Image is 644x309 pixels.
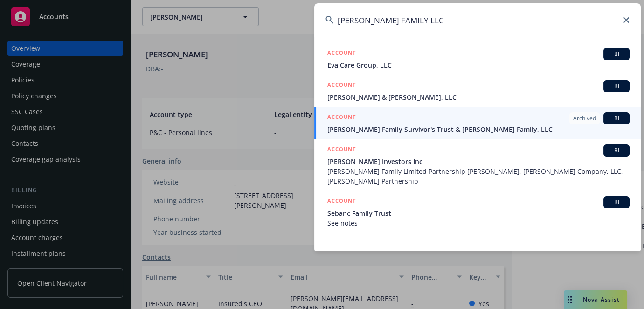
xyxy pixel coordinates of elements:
a: ACCOUNTBI[PERSON_NAME] & [PERSON_NAME], LLC [314,75,641,107]
span: BI [607,50,626,58]
span: Archived [573,114,596,123]
span: [PERSON_NAME] Investors Inc [327,157,630,166]
a: ACCOUNTBISebanc Family TrustSee notes [314,191,641,233]
h5: ACCOUNT [327,144,356,156]
span: See notes [327,218,630,228]
span: BI [607,146,626,155]
span: [PERSON_NAME] Family Limited Partnership [PERSON_NAME], [PERSON_NAME] Company, LLC, [PERSON_NAME]... [327,166,630,186]
h5: ACCOUNT [327,80,356,91]
span: BI [607,198,626,206]
span: BI [607,114,626,123]
h5: ACCOUNT [327,112,356,124]
span: Sebanc Family Trust [327,208,630,218]
a: ACCOUNTArchivedBI[PERSON_NAME] Family Survivor's Trust & [PERSON_NAME] Family, LLC [314,107,641,139]
h5: ACCOUNT [327,196,356,207]
a: ACCOUNTBI[PERSON_NAME] Investors Inc[PERSON_NAME] Family Limited Partnership [PERSON_NAME], [PERS... [314,139,641,191]
input: Search... [314,3,641,37]
span: [PERSON_NAME] & [PERSON_NAME], LLC [327,92,630,102]
span: [PERSON_NAME] Family Survivor's Trust & [PERSON_NAME] Family, LLC [327,124,630,134]
h5: ACCOUNT [327,48,356,59]
span: Eva Care Group, LLC [327,60,630,70]
span: BI [607,82,626,90]
a: ACCOUNTBIEva Care Group, LLC [314,43,641,75]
